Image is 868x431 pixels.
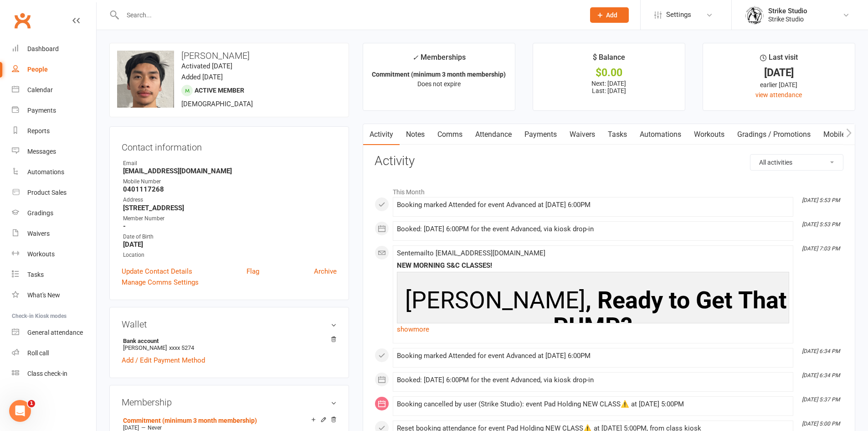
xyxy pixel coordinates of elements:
[817,124,866,145] a: Mobile App
[122,277,199,288] a: Manage Comms Settings
[122,266,192,277] a: Update Contact Details
[123,222,337,230] strong: -
[760,52,798,68] div: Last visit
[397,400,789,408] div: Booking cancelled by user (Strike Studio): event Pad Holding NEW CLASS⚠️ at [DATE] 5:00PM
[123,251,337,260] div: Location
[372,71,506,78] strong: Commitment (minimum 3 month membership)
[768,15,807,23] div: Strike Studio
[9,400,31,422] iframe: Intercom live chat
[12,162,96,182] a: Automations
[755,91,802,99] a: view attendance
[563,124,601,145] a: Waivers
[122,319,337,329] h3: Wallet
[123,338,332,344] strong: Bank account
[27,209,53,217] div: Gradings
[27,86,53,93] div: Calendar
[518,124,563,145] a: Payments
[122,336,337,353] li: [PERSON_NAME]
[12,182,96,203] a: Product Sales
[541,68,677,78] div: $0.00
[11,9,34,32] a: Clubworx
[12,80,96,100] a: Calendar
[553,286,787,340] span: , Ready to Get That PUMP?
[412,53,418,62] i: ✓
[12,244,96,265] a: Workouts
[431,124,469,145] a: Comms
[802,396,840,403] i: [DATE] 5:37 PM
[688,124,731,145] a: Workouts
[363,124,400,145] a: Activity
[12,39,96,59] a: Dashboard
[12,343,96,363] a: Roll call
[802,245,840,252] i: [DATE] 7:03 PM
[123,417,257,424] a: Commitment (minimum 3 month membership)
[27,291,60,299] div: What's New
[122,139,337,152] h3: Contact information
[802,197,840,203] i: [DATE] 5:53 PM
[666,5,691,25] span: Settings
[27,271,44,278] div: Tasks
[27,127,50,135] div: Reports
[400,124,431,145] a: Notes
[247,266,259,277] a: Flag
[12,100,96,121] a: Payments
[711,80,847,90] div: earlier [DATE]
[122,397,337,407] h3: Membership
[12,322,96,343] a: General attendance kiosk mode
[27,168,64,176] div: Automations
[606,11,617,19] span: Add
[405,286,586,314] span: [PERSON_NAME]
[397,352,789,360] div: Booking marked Attended for event Advanced at [DATE] 6:00PM
[27,329,83,336] div: General attendance
[12,363,96,384] a: Class kiosk mode
[12,121,96,141] a: Reports
[412,52,466,68] div: Memberships
[711,68,847,78] div: [DATE]
[590,7,629,23] button: Add
[397,225,789,233] div: Booked: [DATE] 6:00PM for the event Advanced, via kiosk drop-in
[745,6,764,24] img: thumb_image1723780799.png
[417,80,461,88] span: Does not expire
[28,400,35,407] span: 1
[469,124,518,145] a: Attendance
[181,73,223,81] time: Added [DATE]
[12,141,96,162] a: Messages
[123,204,337,212] strong: [STREET_ADDRESS]
[123,425,139,431] span: [DATE]
[802,421,840,427] i: [DATE] 5:00 PM
[117,51,174,108] img: image1708927846.png
[27,189,67,196] div: Product Sales
[397,201,789,209] div: Booking marked Attended for event Advanced at [DATE] 6:00PM
[27,45,59,52] div: Dashboard
[123,185,337,193] strong: 0401117268
[123,240,337,249] strong: [DATE]
[397,262,789,270] div: NEW MORNING S&C CLASSES!
[148,425,162,431] span: Never
[27,230,50,237] div: Waivers
[375,154,843,168] h3: Activity
[593,52,625,68] div: $ Balance
[122,355,205,366] a: Add / Edit Payment Method
[397,249,545,257] span: Sent email to [EMAIL_ADDRESS][DOMAIN_NAME]
[181,100,253,108] span: [DEMOGRAPHIC_DATA]
[375,182,843,197] li: This Month
[768,7,807,15] div: Strike Studio
[123,233,337,241] div: Date of Birth
[12,203,96,223] a: Gradings
[27,107,56,114] div: Payments
[181,62,232,70] time: Activated [DATE]
[123,196,337,204] div: Address
[731,124,817,145] a: Gradings / Promotions
[314,266,337,277] a: Archive
[120,9,578,21] input: Search...
[27,250,55,258] div: Workouts
[27,148,56,155] div: Messages
[123,167,337,175] strong: [EMAIL_ADDRESS][DOMAIN_NAME]
[169,344,194,351] span: xxxx 5274
[123,159,337,168] div: Email
[195,87,244,94] span: Active member
[27,66,48,73] div: People
[123,214,337,223] div: Member Number
[397,323,789,336] a: show more
[397,376,789,384] div: Booked: [DATE] 6:00PM for the event Advanced, via kiosk drop-in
